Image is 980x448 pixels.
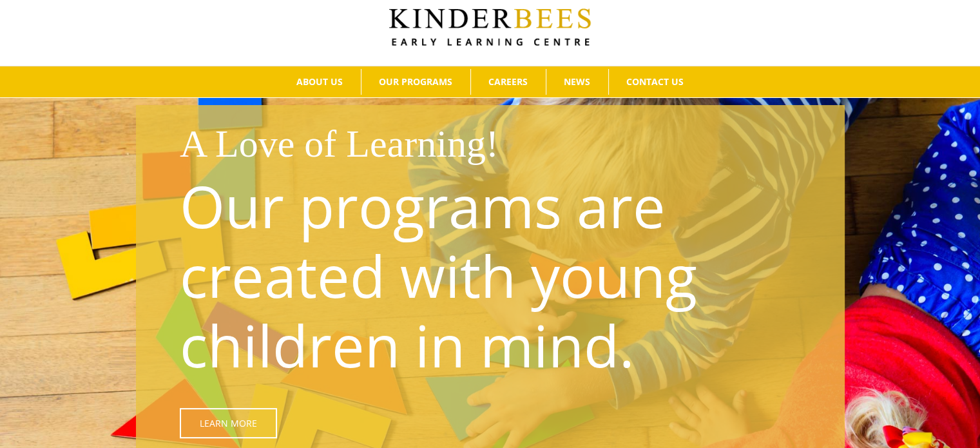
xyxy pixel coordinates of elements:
a: NEWS [546,69,608,95]
a: Learn More [180,408,277,438]
span: CAREERS [488,77,528,86]
a: OUR PROGRAMS [361,69,470,95]
span: OUR PROGRAMS [379,77,452,86]
nav: Main Menu [19,66,961,97]
span: ABOUT US [296,77,343,86]
span: NEWS [564,77,590,86]
span: CONTACT US [626,77,684,86]
h1: A Love of Learning! [180,117,835,171]
a: CAREERS [471,69,546,95]
a: ABOUT US [279,69,361,95]
p: Our programs are created with young children in mind. [180,171,807,380]
span: Learn More [200,418,257,429]
a: CONTACT US [609,69,702,95]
